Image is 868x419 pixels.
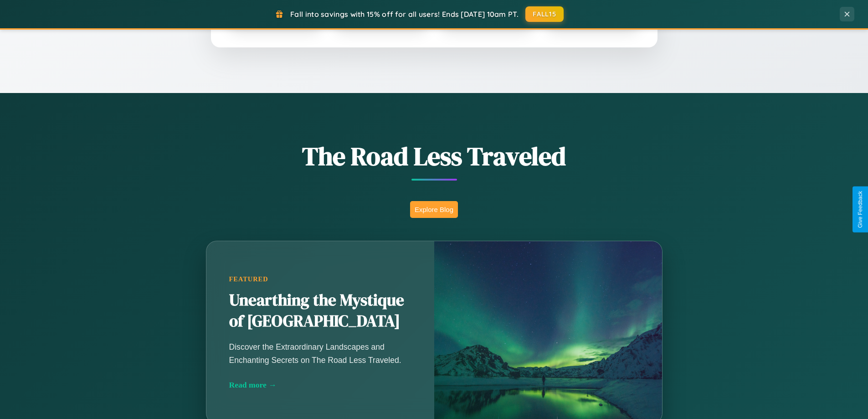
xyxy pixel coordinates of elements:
div: Give Feedback [857,191,863,228]
h1: The Road Less Traveled [161,139,708,174]
div: Featured [229,275,411,283]
span: Fall into savings with 15% off for all users! Ends [DATE] 10am PT. [290,10,519,19]
button: FALL15 [525,6,564,22]
h2: Unearthing the Mystique of [GEOGRAPHIC_DATA] [229,290,411,332]
button: Explore Blog [410,201,458,218]
div: Read more → [229,380,411,390]
p: Discover the Extraordinary Landscapes and Enchanting Secrets on The Road Less Traveled. [229,341,411,366]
